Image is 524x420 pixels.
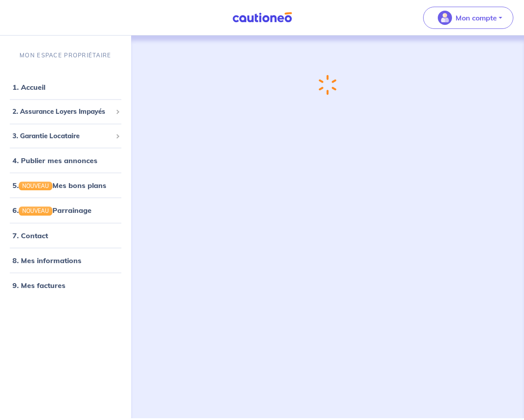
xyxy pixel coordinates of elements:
img: Cautioneo [229,12,296,23]
a: 5.NOUVEAUMes bons plans [12,181,106,190]
a: 1. Accueil [12,83,45,92]
div: 5.NOUVEAUMes bons plans [4,176,128,194]
a: 7. Contact [12,231,48,240]
a: 9. Mes factures [12,280,65,289]
div: 1. Accueil [4,78,128,96]
div: 3. Garantie Locataire [4,127,128,144]
a: 4. Publier mes annonces [12,156,97,165]
div: 4. Publier mes annonces [4,152,128,169]
img: illu_account_valid_menu.svg [438,11,452,25]
div: 9. Mes factures [4,276,128,294]
img: loading-spinner [319,75,336,95]
a: 8. Mes informations [12,256,81,264]
a: 6.NOUVEAUParrainage [12,206,92,215]
div: 7. Contact [4,226,128,244]
p: MON ESPACE PROPRIÉTAIRE [20,51,111,60]
button: illu_account_valid_menu.svgMon compte [423,7,513,29]
span: 2. Assurance Loyers Impayés [12,107,112,117]
div: 6.NOUVEAUParrainage [4,201,128,219]
div: 8. Mes informations [4,251,128,269]
span: 3. Garantie Locataire [12,131,112,141]
p: Mon compte [456,12,497,23]
div: 2. Assurance Loyers Impayés [4,103,128,120]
